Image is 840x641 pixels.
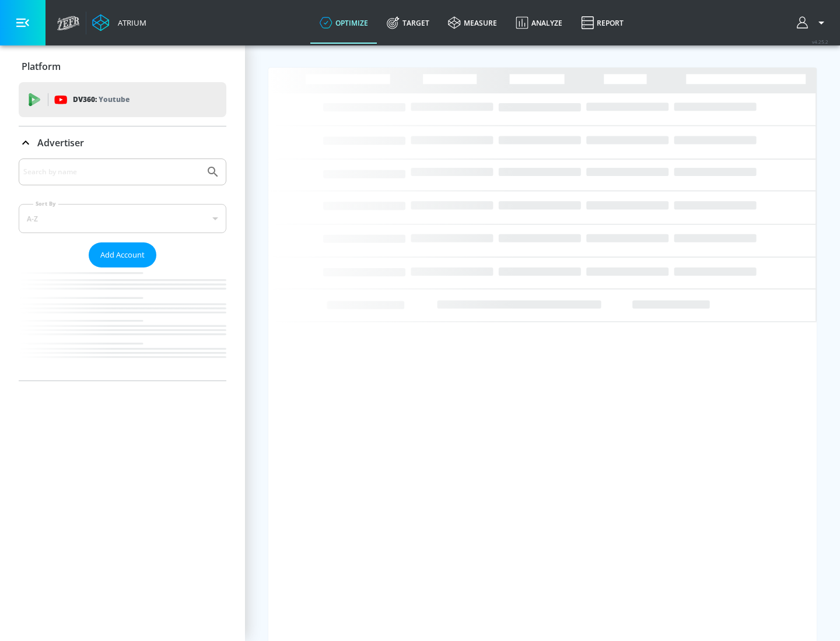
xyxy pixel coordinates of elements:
[33,200,58,207] label: Sort By
[19,50,226,83] div: Platform
[19,267,226,381] nav: list of Advertiser
[572,2,633,44] a: Report
[377,2,439,44] a: Target
[99,93,129,105] p: Youtube
[19,159,226,381] div: Advertiser
[506,2,572,44] a: Analyze
[113,17,146,28] div: Atrium
[89,242,156,267] button: Add Account
[37,136,84,149] p: Advertiser
[73,93,129,106] p: DV360:
[812,38,828,45] span: v 4.25.2
[19,126,226,159] div: Advertiser
[22,60,61,73] p: Platform
[92,14,146,31] a: Atrium
[19,204,226,233] div: A-Z
[23,164,200,179] input: Search by name
[100,248,145,262] span: Add Account
[439,2,506,44] a: measure
[310,2,377,44] a: optimize
[19,82,226,117] div: DV360: Youtube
